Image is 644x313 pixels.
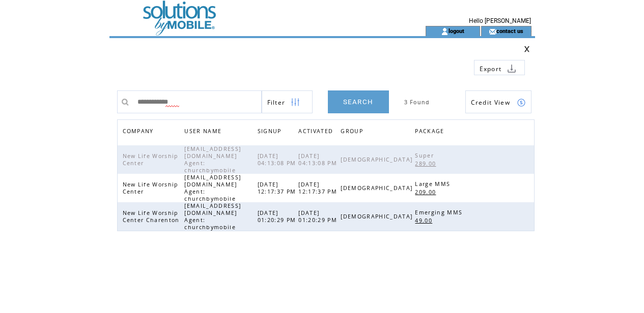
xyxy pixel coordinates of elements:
[415,209,465,216] span: Emerging MMS
[298,181,340,195] span: [DATE] 12:17:37 PM
[258,128,284,134] a: SIGNUP
[415,189,438,196] span: 209.00
[291,91,300,114] img: filters.png
[415,160,438,167] span: 289.00
[341,213,415,220] span: [DEMOGRAPHIC_DATA]
[328,90,389,113] a: SEARCH
[123,209,182,224] span: New Life Worship Center Charenton
[441,27,449,36] img: account_icon.gif
[123,125,156,140] span: COMPANY
[258,181,299,195] span: [DATE] 12:17:37 PM
[496,27,523,34] a: contact us
[415,152,436,159] span: Super
[341,125,368,140] a: GROUP
[489,27,496,36] img: contact_us_icon.gif
[341,156,415,163] span: [DEMOGRAPHIC_DATA]
[449,27,464,34] a: logout
[184,145,241,174] span: [EMAIL_ADDRESS][DOMAIN_NAME] Agent: churchbymobile
[298,209,340,224] span: [DATE] 01:20:29 PM
[258,125,284,140] span: SIGNUP
[480,65,502,73] span: Export to csv file
[415,180,453,187] span: Large MMS
[262,90,313,113] a: Filter
[415,159,441,168] a: 289.00
[404,99,430,106] span: 3 Found
[184,125,224,140] span: USER NAME
[123,181,179,195] span: New Life Worship Center
[298,152,340,167] span: [DATE] 04:13:08 PM
[415,187,441,196] a: 209.00
[184,174,241,202] span: [EMAIL_ADDRESS][DOMAIN_NAME] Agent: churchbymobile
[123,128,156,134] a: COMPANY
[415,125,446,140] span: PACKAGE
[258,209,299,224] span: [DATE] 01:20:29 PM
[474,60,525,75] a: Export
[123,152,179,167] span: New Life Worship Center
[465,90,531,113] a: Credit View
[258,152,299,167] span: [DATE] 04:13:08 PM
[469,17,531,24] span: Hello [PERSON_NAME]
[267,98,286,107] span: Show filters
[415,217,435,224] span: 49.00
[471,98,511,107] span: Show Credits View
[415,216,437,225] a: 49.00
[507,64,516,73] img: download.png
[298,125,335,140] span: ACTIVATED
[184,128,224,134] a: USER NAME
[517,98,526,107] img: credits.png
[415,125,449,140] a: PACKAGE
[184,202,241,231] span: [EMAIL_ADDRESS][DOMAIN_NAME] Agent: churchbymobile
[298,125,338,140] a: ACTIVATED
[341,184,415,192] span: [DEMOGRAPHIC_DATA]
[341,125,366,140] span: GROUP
